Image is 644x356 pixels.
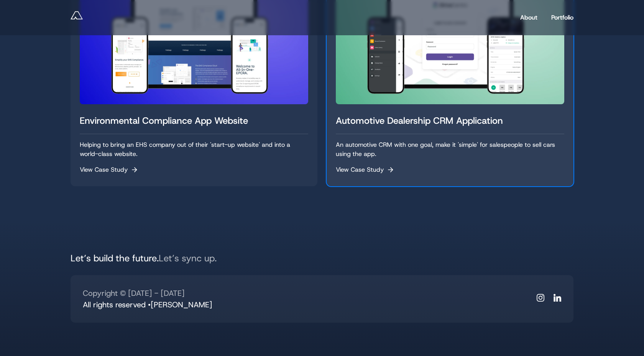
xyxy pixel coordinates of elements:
[336,113,564,134] div: Automotive Dealership CRM Application
[520,10,537,25] a: About
[80,140,308,159] div: Helping to bring an EHS company out of their 'start-up website' and into a world-class website.
[83,299,212,310] div: All rights reserved •
[537,294,544,304] a: {title} on Instagram
[71,9,83,26] a: Andy Reff - Lead Product Designer
[554,294,561,304] a: {title} on LinkedIN
[537,294,544,302] svg: Instagram
[151,299,212,310] a: Andy Reff
[336,162,394,177] span: View Case Study
[554,294,561,302] svg: LinkedIN
[71,254,573,263] h6: Let’s build the future.
[159,252,217,264] span: Let’s sync up.
[336,140,564,159] div: An automotive CRM with one goal, make it 'simple' for salespeople to sell cars using the app.
[551,10,573,25] a: Portfolio
[80,162,138,177] span: View Case Study
[83,287,212,299] div: Copyright © [DATE] - [DATE]
[80,113,308,134] div: Environmental Compliance App Website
